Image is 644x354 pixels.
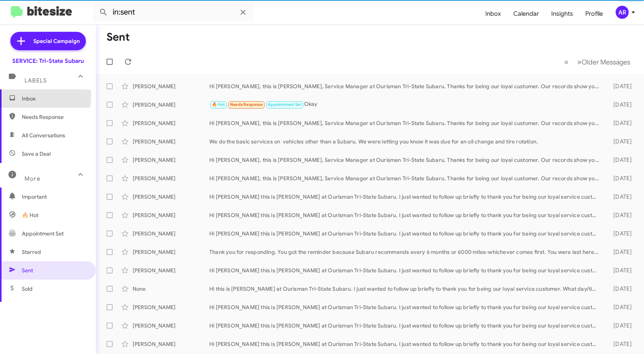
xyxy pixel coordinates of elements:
[133,248,209,256] div: [PERSON_NAME]
[133,82,209,90] div: [PERSON_NAME]
[582,58,630,66] span: Older Messages
[209,193,603,201] div: Hi [PERSON_NAME] this is [PERSON_NAME] at Ourisman Tri-State Subaru. I just wanted to follow up b...
[545,3,579,25] a: Insights
[603,248,638,256] div: [DATE]
[230,102,263,107] span: Needs Response
[209,175,603,182] div: Hi [PERSON_NAME], this is [PERSON_NAME], Service Manager at Ourisman Tri-State Subaru. Thanks for...
[133,156,209,164] div: [PERSON_NAME]
[22,211,38,219] span: 🔥 Hot
[507,3,545,25] a: Calendar
[479,3,507,25] a: Inbox
[603,230,638,237] div: [DATE]
[22,150,51,158] span: Save a Deal
[560,54,635,70] nav: Page navigation example
[10,32,86,50] a: Special Campaign
[268,102,301,107] span: Appointment Set
[603,156,638,164] div: [DATE]
[212,102,225,107] span: 🔥 Hot
[564,57,568,67] span: «
[209,230,603,237] div: Hi [PERSON_NAME] this is [PERSON_NAME] at Ourisman Tri-State Subaru. I just wanted to follow up b...
[22,248,41,256] span: Starred
[93,3,254,21] input: Search
[209,156,603,164] div: Hi [PERSON_NAME], this is [PERSON_NAME], Service Manager at Ourisman Tri-State Subaru. Thanks for...
[209,119,603,127] div: Hi [PERSON_NAME], this is [PERSON_NAME], Service Manager at Ourisman Tri-State Subaru. Thanks for...
[133,230,209,237] div: [PERSON_NAME]
[133,193,209,201] div: [PERSON_NAME]
[22,132,65,139] span: All Conversations
[133,101,209,109] div: [PERSON_NAME]
[603,193,638,201] div: [DATE]
[209,138,603,145] div: We do the basic services on vehicles other than a Subaru. We were letting you know it was due for...
[209,82,603,90] div: Hi [PERSON_NAME], this is [PERSON_NAME], Service Manager at Ourisman Tri-State Subaru. Thanks for...
[616,6,629,19] div: AR
[22,95,87,102] span: Inbox
[22,285,33,293] span: Sold
[603,175,638,182] div: [DATE]
[609,6,636,19] button: AR
[560,54,573,70] button: Previous
[33,37,80,45] span: Special Campaign
[579,3,609,25] a: Profile
[133,175,209,182] div: [PERSON_NAME]
[22,230,64,237] span: Appointment Set
[603,322,638,329] div: [DATE]
[133,211,209,219] div: [PERSON_NAME]
[209,285,603,293] div: Hi this is [PERSON_NAME] at Ourisman Tri-State Subaru. I just wanted to follow up briefly to than...
[25,175,40,182] span: More
[133,285,209,293] div: None
[603,101,638,109] div: [DATE]
[209,267,603,274] div: Hi [PERSON_NAME] this is [PERSON_NAME] at Ourisman Tri-State Subaru. I just wanted to follow up b...
[209,100,603,109] div: Okay
[133,322,209,329] div: [PERSON_NAME]
[209,211,603,219] div: Hi [PERSON_NAME] this is [PERSON_NAME] at Ourisman Tri-State Subaru. I just wanted to follow up b...
[573,54,635,70] button: Next
[133,340,209,348] div: [PERSON_NAME]
[603,285,638,293] div: [DATE]
[209,248,603,256] div: Thank you for responding. You got the reminder because Subaru recommends every 6 months or 6000 m...
[603,211,638,219] div: [DATE]
[603,340,638,348] div: [DATE]
[25,77,47,84] span: Labels
[133,267,209,274] div: [PERSON_NAME]
[12,57,84,65] div: SERVICE: Tri-State Subaru
[603,82,638,90] div: [DATE]
[22,113,87,121] span: Needs Response
[209,322,603,329] div: Hi [PERSON_NAME] this is [PERSON_NAME] at Ourisman Tri-State Subaru. I just wanted to follow up b...
[209,303,603,311] div: Hi [PERSON_NAME] this is [PERSON_NAME] at Ourisman Tri-State Subaru. I just wanted to follow up b...
[22,193,87,201] span: Important
[133,119,209,127] div: [PERSON_NAME]
[107,31,130,43] h1: Sent
[133,138,209,145] div: [PERSON_NAME]
[603,303,638,311] div: [DATE]
[603,267,638,274] div: [DATE]
[133,303,209,311] div: [PERSON_NAME]
[603,138,638,145] div: [DATE]
[603,119,638,127] div: [DATE]
[577,57,582,67] span: »
[209,340,603,348] div: Hi [PERSON_NAME] this is [PERSON_NAME] at Ourisman Tri-State Subaru. I just wanted to follow up b...
[22,267,33,274] span: Sent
